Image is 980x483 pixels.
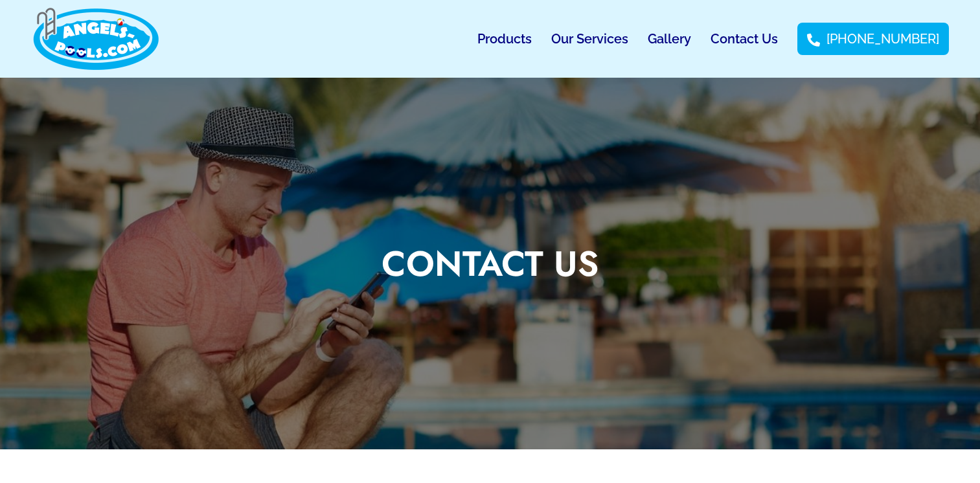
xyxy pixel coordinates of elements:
[648,24,691,54] a: Gallery
[551,24,628,54] a: Our Services
[477,24,532,54] a: Products
[807,29,939,49] a: [PHONE_NUMBER]
[711,24,778,54] a: Contact Us
[477,24,778,54] nav: Menu
[382,246,598,281] h1: Contact Us
[823,29,939,49] span: [PHONE_NUMBER]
